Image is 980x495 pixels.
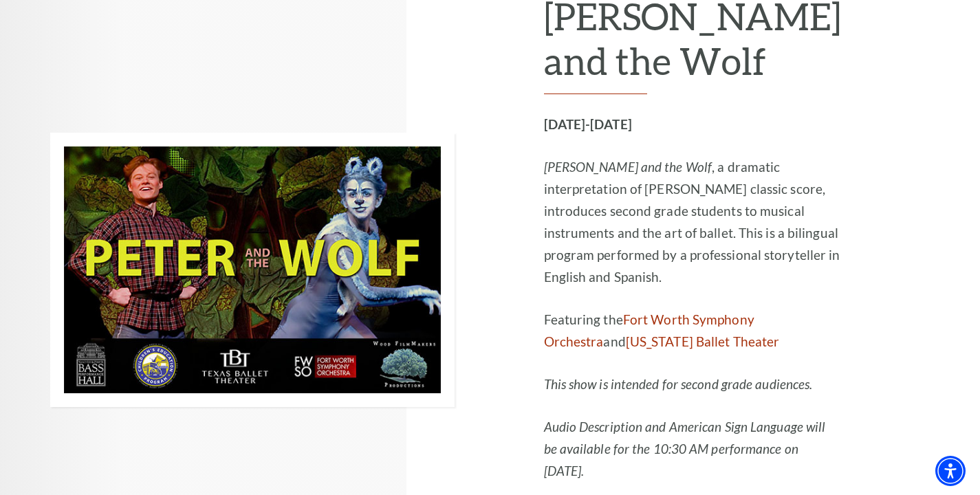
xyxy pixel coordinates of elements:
[544,376,813,392] em: This show is intended for second grade audiences.
[544,309,841,353] p: Featuring the and
[544,159,712,175] em: [PERSON_NAME] and the Wolf
[544,311,754,349] a: Fort Worth Symphony Orchestra
[935,456,966,486] div: Accessibility Menu
[544,116,632,132] strong: [DATE]-[DATE]
[544,156,841,288] p: , a dramatic interpretation of [PERSON_NAME] classic score, introduces second grade students to m...
[626,333,780,349] a: [US_STATE] Ballet Theater
[50,133,455,407] img: Children's Education Program Presents
[544,419,826,478] em: Audio Description and American Sign Language will be available for the 10:30 AM performance on [D...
